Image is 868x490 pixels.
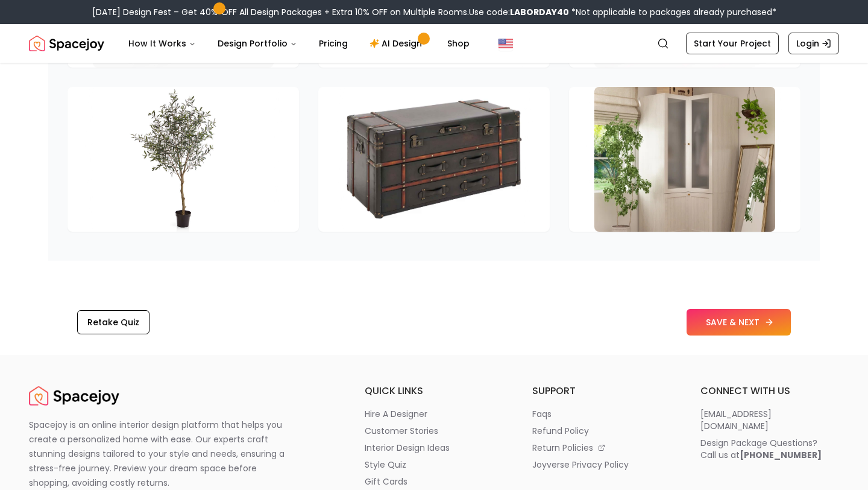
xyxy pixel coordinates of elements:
[594,87,775,232] img: Solid Manufactured Wood Armoire
[365,384,503,398] h6: quick links
[119,31,206,56] button: How It Works
[532,425,671,437] a: refund policy
[532,425,589,437] p: refund policy
[532,408,552,420] p: faqs
[532,442,593,454] p: return policies
[365,476,503,488] a: gift cards
[344,87,524,232] img: Vintage Trunk
[687,309,791,336] button: SAVE & NEXT
[365,425,438,437] p: customer stories
[360,31,435,56] a: AI Design
[438,31,479,56] a: Shop
[29,384,119,408] a: Spacejoy
[498,36,513,51] img: United States
[686,33,779,54] a: Start Your Project
[119,31,479,56] nav: Main
[365,459,503,471] a: style quiz
[29,31,104,56] a: Spacejoy
[700,384,839,398] h6: connect with us
[92,6,776,18] div: [DATE] Design Fest – Get 40% OFF All Design Packages + Extra 10% OFF on Multiple Rooms.
[532,442,671,454] a: return policies
[740,449,822,461] b: [PHONE_NUMBER]
[700,437,839,461] a: Design Package Questions?Call us at[PHONE_NUMBER]
[29,384,119,408] img: Spacejoy Logo
[700,408,839,432] a: [EMAIL_ADDRESS][DOMAIN_NAME]
[532,384,671,398] h6: support
[29,418,299,490] p: Spacejoy is an online interior design platform that helps you create a personalized home with eas...
[510,6,569,18] b: LABORDAY40
[365,408,427,420] p: hire a designer
[309,31,357,56] a: Pricing
[29,24,839,63] nav: Global
[93,87,274,232] img: Potted Faux Olive Tree
[569,6,776,18] span: *Not applicable to packages already purchased*
[788,33,839,54] a: Login
[29,31,104,56] img: Spacejoy Logo
[365,442,450,454] p: interior design ideas
[365,408,503,420] a: hire a designer
[365,442,503,454] a: interior design ideas
[77,310,149,334] button: Retake Quiz
[208,31,307,56] button: Design Portfolio
[469,6,569,18] span: Use code:
[700,437,822,461] div: Design Package Questions? Call us at
[365,459,406,471] p: style quiz
[532,459,671,471] a: joyverse privacy policy
[365,476,407,488] p: gift cards
[365,425,503,437] a: customer stories
[532,408,671,420] a: faqs
[532,459,629,471] p: joyverse privacy policy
